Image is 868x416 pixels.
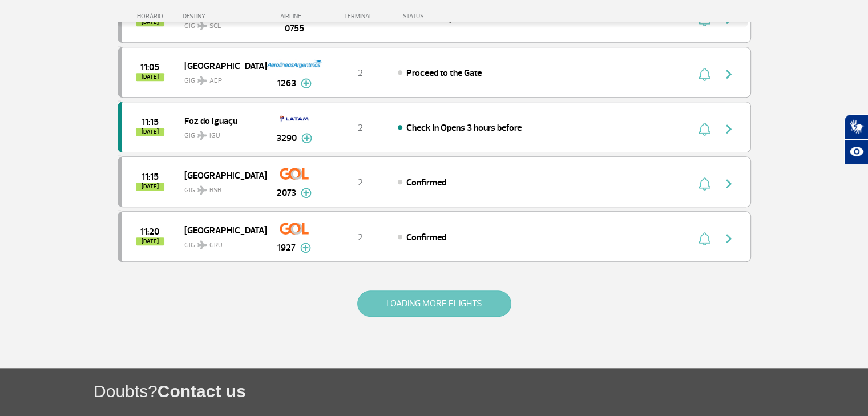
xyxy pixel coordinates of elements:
span: 2 [358,177,363,188]
img: sino-painel-voo.svg [699,177,710,191]
span: 2025-09-30 11:05:00 [140,63,159,71]
span: GIG [184,70,257,86]
img: sino-painel-voo.svg [699,122,710,136]
div: STATUS [397,13,490,20]
img: mais-info-painel-voo.svg [301,188,312,198]
span: Confirmed [406,177,446,188]
span: [DATE] [136,237,164,245]
img: mais-info-painel-voo.svg [301,133,312,143]
span: [DATE] [136,183,164,191]
div: HORÁRIO [121,13,183,20]
span: [DATE] [136,73,164,81]
span: BSB [209,185,221,196]
span: 2073 [277,186,296,200]
span: [GEOGRAPHIC_DATA] [184,58,257,73]
span: 2025-09-30 11:15:00 [142,173,159,181]
img: mais-info-painel-voo.svg [301,78,312,88]
div: Plugin de acessibilidade da Hand Talk. [844,114,868,164]
span: 2025-09-30 11:20:00 [140,228,159,236]
img: sino-painel-voo.svg [699,232,710,245]
img: seta-direita-painel-voo.svg [722,67,736,81]
span: GRU [209,240,223,251]
span: 0755 [285,22,304,35]
span: 1263 [277,76,296,90]
button: LOADING MORE FLIGHTS [357,290,511,317]
span: 2 [358,122,363,134]
span: AEP [209,76,222,86]
span: 2025-09-30 11:15:00 [142,118,159,126]
img: destiny_airplane.svg [197,131,207,140]
span: GIG [184,234,257,251]
button: Abrir recursos assistivos. [844,139,868,164]
span: 3290 [276,131,297,145]
div: TERMINAL [323,13,397,20]
span: Foz do Iguaçu [184,113,257,128]
span: Contact us [158,382,246,401]
span: [GEOGRAPHIC_DATA] [184,223,257,237]
span: IGU [209,131,220,141]
span: GIG [184,124,257,141]
img: mais-info-painel-voo.svg [300,243,311,253]
div: DESTINY [183,13,266,20]
span: 2 [358,232,363,243]
span: 1927 [277,241,296,255]
img: seta-direita-painel-voo.svg [722,177,736,191]
div: AIRLINE [266,13,323,20]
span: Check in Opens 3 hours before [406,122,522,134]
img: destiny_airplane.svg [197,240,207,249]
span: GIG [184,179,257,196]
img: destiny_airplane.svg [197,76,207,85]
img: seta-direita-painel-voo.svg [722,232,736,245]
span: Confirmed [406,232,446,243]
h1: Doubts? [94,379,868,403]
img: destiny_airplane.svg [197,185,207,195]
img: seta-direita-painel-voo.svg [722,122,736,136]
span: [DATE] [136,128,164,136]
img: sino-painel-voo.svg [699,67,710,81]
button: Abrir tradutor de língua de sinais. [844,114,868,139]
span: 2 [358,67,363,79]
span: [GEOGRAPHIC_DATA] [184,168,257,183]
span: Proceed to the Gate [406,67,482,79]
